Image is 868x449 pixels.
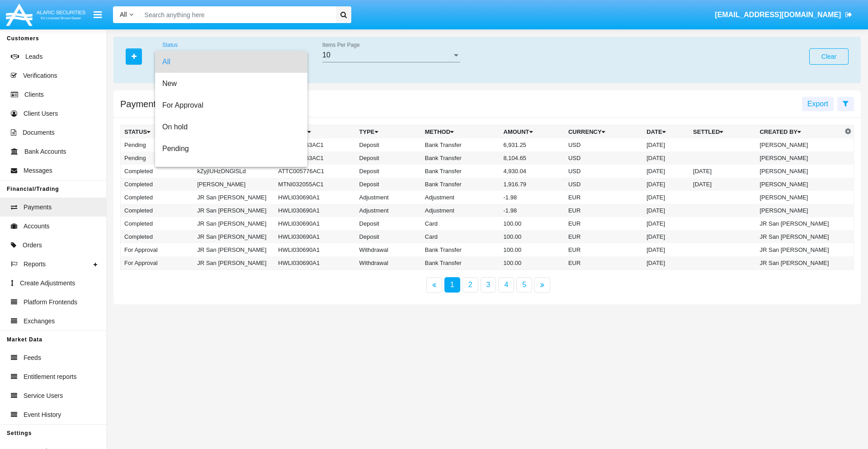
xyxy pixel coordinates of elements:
span: Rejected [162,160,300,181]
span: All [162,51,300,73]
span: Pending [162,138,300,160]
span: For Approval [162,95,300,116]
span: New [162,73,300,95]
span: On hold [162,116,300,138]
